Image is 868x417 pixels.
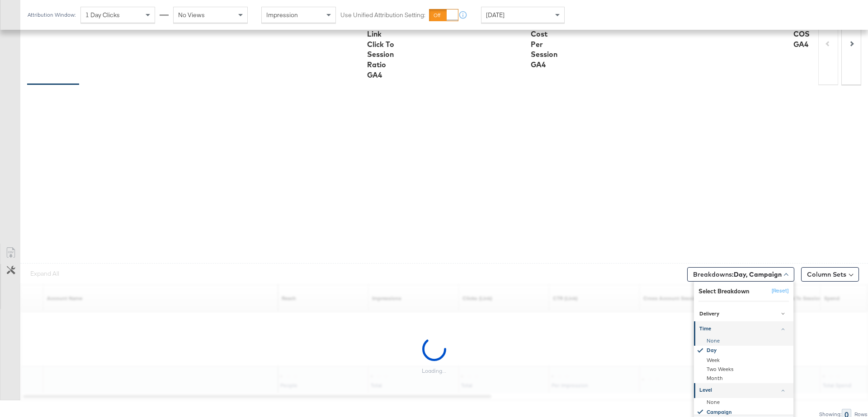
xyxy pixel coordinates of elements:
a: Level [694,383,793,398]
div: Cross Account Cost Per Session GA4 [531,8,559,70]
div: Select Breakdown [698,287,750,295]
span: [DATE] [486,11,505,19]
div: Delivery [699,310,789,317]
div: Month [695,374,793,383]
div: Two Weeks [695,365,793,374]
button: Column Sets [801,267,859,282]
div: None [695,336,793,345]
a: Time [694,321,793,336]
div: Level [699,387,789,394]
div: Time [694,336,793,383]
div: Week [695,356,793,365]
div: Attribution Window: [27,12,76,18]
div: Day [695,345,793,356]
span: Breakdowns: [693,270,782,279]
button: Breakdowns:Day, Campaign [687,267,794,282]
div: Loading... [422,367,446,375]
a: Delivery [694,306,793,321]
span: 1 Day Clicks [85,11,120,19]
button: [Reset] [766,284,789,298]
div: Time [699,325,789,333]
div: None [695,398,793,407]
b: Day, Campaign [734,270,782,278]
span: No Views [178,11,205,19]
span: Impression [266,11,298,19]
label: Use Unified Attribution Setting: [340,11,425,19]
div: Campaign [695,407,793,417]
div: Cross Account Link Click To Session Ratio GA4 [367,8,396,80]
